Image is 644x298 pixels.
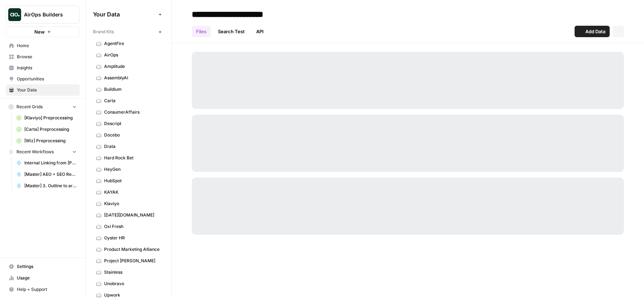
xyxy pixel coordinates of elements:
a: Docebo [93,129,164,141]
span: AirOps [104,52,161,58]
a: Insights [6,62,80,74]
a: Oyster HR [93,232,164,244]
a: KAYAK [93,187,164,198]
button: Recent Workflows [6,146,80,157]
span: Recent Workflows [16,149,54,155]
a: Stainless [93,267,164,278]
a: [Wiz] Preprocessing [13,135,80,146]
button: Recent Grids [6,101,80,112]
span: Carta [104,98,161,104]
span: HeyGen [104,166,161,173]
a: [Carta] Preprocessing [13,124,80,135]
a: Your Data [6,84,80,96]
span: [Master] 3. Outline to article [24,183,77,189]
a: Drata [93,141,164,152]
span: Unobravo [104,280,161,287]
a: Oxi Fresh [93,221,164,232]
a: [Master] 3. Outline to article [13,180,80,192]
span: Product Marketing Alliance [104,246,161,253]
span: Descript [104,120,161,127]
a: Home [6,40,80,51]
a: AirOps [93,49,164,61]
a: Product Marketing Alliance [93,244,164,255]
span: Recent Grids [16,104,43,110]
a: Descript [93,118,164,129]
button: Workspace: AirOps Builders [6,6,80,24]
button: Help + Support [6,284,80,295]
span: Buildium [104,86,161,93]
a: Internal Linking from [PERSON_NAME] 07/24 [13,157,80,169]
a: Settings [6,261,80,272]
span: Amplitude [104,63,161,70]
a: AgentFire [93,38,164,49]
a: Search Test [214,26,249,37]
span: Settings [17,263,77,270]
span: Help + Support [17,286,77,293]
a: Unobravo [93,278,164,289]
span: Add Data [585,28,605,35]
span: Stainless [104,269,161,275]
span: Hard Rock Bet [104,155,161,161]
a: Hard Rock Bet [93,152,164,164]
span: Project [PERSON_NAME] [104,258,161,264]
span: [Master] AEO + SEO Refresh [24,171,77,178]
a: Klaviyo [93,198,164,209]
span: [Klaviyo] Preprocessing [24,115,77,121]
span: Browse [17,54,77,60]
span: AirOps Builders [24,11,67,18]
span: Drata [104,143,161,150]
a: Usage [6,272,80,284]
span: Internal Linking from [PERSON_NAME] 07/24 [24,160,77,166]
img: AirOps Builders Logo [8,8,21,21]
span: ConsumerAffairs [104,109,161,115]
a: Amplitude [93,61,164,72]
span: Brand Kits [93,29,114,35]
a: API [252,26,268,37]
a: Files [192,26,211,37]
span: Your Data [17,87,77,93]
span: Usage [17,275,77,281]
a: HubSpot [93,175,164,187]
span: Opportunities [17,76,77,82]
span: AssemblyAI [104,75,161,81]
a: [DATE][DOMAIN_NAME] [93,209,164,221]
span: KAYAK [104,189,161,195]
span: Oxi Fresh [104,223,161,230]
a: Project [PERSON_NAME] [93,255,164,267]
span: Docebo [104,132,161,138]
button: New [6,26,80,37]
span: New [34,28,45,35]
span: Home [17,43,77,49]
span: HubSpot [104,178,161,184]
span: [Carta] Preprocessing [24,126,77,133]
a: Opportunities [6,73,80,85]
a: HeyGen [93,164,164,175]
span: [Wiz] Preprocessing [24,138,77,144]
a: [Klaviyo] Preprocessing [13,112,80,124]
span: AgentFire [104,40,161,47]
span: Insights [17,65,77,71]
button: Add Data [575,26,610,37]
a: Buildium [93,84,164,95]
span: Oyster HR [104,235,161,241]
a: Browse [6,51,80,63]
a: ConsumerAffairs [93,106,164,118]
span: [DATE][DOMAIN_NAME] [104,212,161,218]
a: AssemblyAI [93,72,164,84]
a: Carta [93,95,164,106]
a: [Master] AEO + SEO Refresh [13,169,80,180]
span: Your Data [93,10,156,19]
span: Klaviyo [104,200,161,207]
